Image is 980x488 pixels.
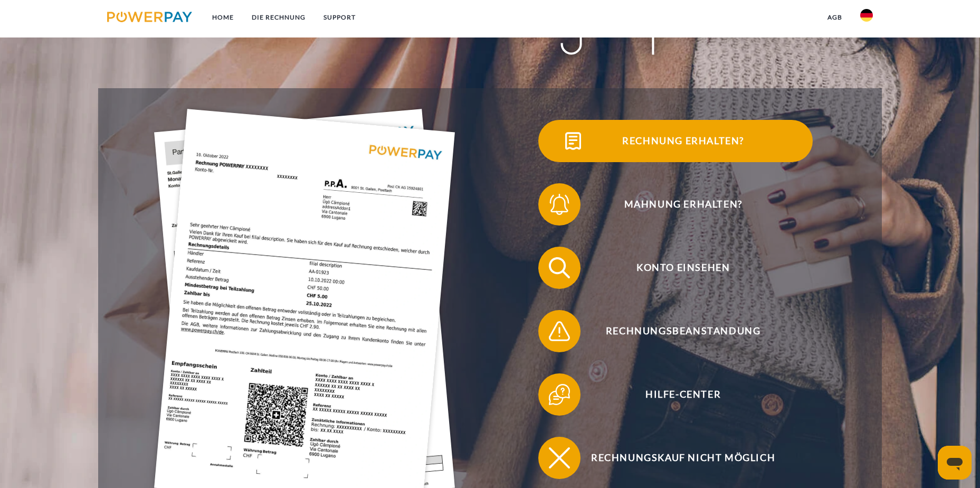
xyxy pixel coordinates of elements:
span: Konto einsehen [554,247,812,289]
a: Home [203,8,243,27]
iframe: Schaltfläche zum Öffnen des Messaging-Fensters [938,446,972,480]
img: logo-powerpay.svg [107,12,192,22]
a: SUPPORT [315,8,365,27]
button: Hilfe-Center [538,373,813,416]
button: Mahnung erhalten? [538,183,813,226]
a: DIE RECHNUNG [243,8,315,27]
img: qb_warning.svg [546,318,573,344]
span: Hilfe-Center [554,373,812,416]
button: Konto einsehen [538,247,813,289]
img: qb_bell.svg [546,191,573,218]
button: Rechnung erhalten? [538,120,813,162]
button: Rechnungskauf nicht möglich [538,437,813,479]
a: agb [819,8,851,27]
span: Rechnung erhalten? [554,120,812,162]
button: Rechnungsbeanstandung [538,310,813,352]
img: de [860,9,873,22]
img: qb_close.svg [546,445,573,471]
img: qb_bill.svg [560,128,586,154]
span: Rechnungskauf nicht möglich [554,437,812,479]
img: qb_search.svg [546,255,573,281]
span: Mahnung erhalten? [554,183,812,226]
span: Rechnungsbeanstandung [554,310,812,352]
img: qb_help.svg [546,381,573,408]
